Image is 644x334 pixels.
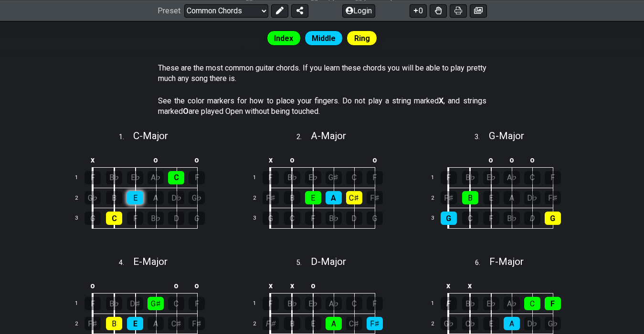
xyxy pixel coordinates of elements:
div: D♭ [524,191,540,204]
div: B♭ [326,212,342,225]
div: F♯ [367,191,383,204]
td: 3 [247,208,270,229]
div: C♭ [462,317,478,330]
div: B♭ [462,171,478,184]
span: 5 . [296,258,311,268]
td: x [438,278,460,294]
div: C [168,171,184,184]
div: E♭ [483,297,499,310]
td: o [364,152,385,168]
div: F♯ [263,191,279,204]
div: F [545,297,561,310]
div: A♭ [326,297,342,310]
td: 2 [247,314,270,334]
div: C♯ [346,317,362,330]
div: E [305,317,321,330]
div: B♭ [284,297,300,310]
div: C [462,212,478,225]
td: o [481,152,502,168]
div: B [284,191,300,204]
button: 0 [410,4,427,17]
div: C [106,212,122,225]
span: Middle [312,31,336,45]
span: G - Major [489,130,524,142]
td: o [303,278,324,294]
td: 1 [69,168,92,188]
div: C [524,171,540,184]
div: C [346,171,362,184]
div: B♭ [462,297,478,310]
div: E♭ [305,297,321,310]
div: F [84,297,101,310]
div: E♭ [305,171,321,184]
span: 6 . [475,258,489,268]
span: Preset [158,6,180,15]
span: 2 . [296,132,311,142]
div: F [84,171,101,184]
div: F♯ [263,317,279,330]
td: 3 [425,208,448,229]
p: See the color markers for how to place your fingers. Do not play a string marked , and strings ma... [158,96,486,117]
div: F [367,297,383,310]
div: G [263,212,279,225]
td: x [260,278,282,294]
div: A [148,317,164,330]
div: C♯ [168,317,184,330]
div: F [545,171,561,184]
span: Index [274,31,293,45]
span: F - Major [489,256,524,267]
div: G♯ [148,297,164,310]
div: A♭ [148,171,164,184]
div: G♯ [326,171,342,184]
td: o [501,152,522,168]
div: F [189,297,205,310]
span: 1 . [119,132,133,142]
div: B [284,317,300,330]
td: o [522,152,542,168]
button: Create image [470,4,487,17]
div: B [106,317,122,330]
div: F [367,171,383,184]
td: 1 [247,168,270,188]
td: 2 [425,314,448,334]
div: D♭ [524,317,540,330]
div: D♭ [168,191,184,204]
span: Ring [354,31,370,45]
td: 3 [69,208,92,229]
div: F [483,212,499,225]
strong: O [183,107,189,116]
div: B♭ [284,171,300,184]
td: 2 [69,314,92,334]
td: x [260,152,282,168]
div: C♯ [346,191,362,204]
button: Toggle Dexterity for all fretkits [430,4,447,17]
td: o [146,152,166,168]
div: A [148,191,164,204]
div: A [326,191,342,204]
div: C [346,297,362,310]
div: D [168,212,184,225]
div: F [189,171,205,184]
div: F [127,212,143,225]
td: o [281,152,303,168]
div: E [127,191,143,204]
td: o [166,278,187,294]
span: 4 . [119,258,133,268]
div: G [189,212,205,225]
span: A - Major [311,130,346,142]
div: F♯ [84,317,101,330]
div: E [483,191,499,204]
button: Print [450,4,467,17]
div: G♭ [441,317,457,330]
div: F [263,297,279,310]
td: 2 [69,188,92,208]
div: C [284,212,300,225]
td: x [82,152,104,168]
div: G [84,212,101,225]
div: A♭ [504,171,520,184]
div: F♯ [545,191,561,204]
span: D - Major [311,256,346,267]
div: F♯ [441,191,457,204]
span: C - Major [133,130,168,142]
strong: X [439,96,443,105]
